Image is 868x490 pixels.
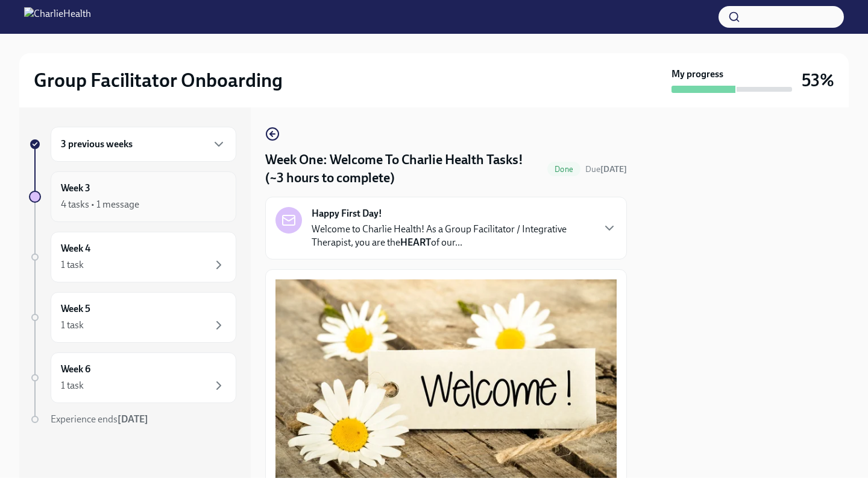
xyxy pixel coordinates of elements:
[29,352,236,403] a: Week 61 task
[61,242,90,255] h6: Week 4
[547,165,580,174] span: Done
[275,279,617,485] button: Zoom image
[61,258,84,272] div: 1 task
[24,7,91,27] img: CharlieHealth
[585,164,627,174] span: Due
[34,68,283,92] h2: Group Facilitator Onboarding
[61,198,139,211] div: 4 tasks • 1 message
[671,68,723,81] strong: My progress
[400,237,431,248] strong: HEART
[61,138,133,151] h6: 3 previous weeks
[61,319,84,332] div: 1 task
[61,182,90,195] h6: Week 3
[118,413,148,425] strong: [DATE]
[600,164,627,174] strong: [DATE]
[51,413,148,425] span: Experience ends
[51,127,236,162] div: 3 previous weeks
[312,207,382,220] strong: Happy First Day!
[29,171,236,222] a: Week 34 tasks • 1 message
[61,363,90,376] h6: Week 6
[312,223,593,249] p: Welcome to Charlie Health! As a Group Facilitator / Integrative Therapist, you are the of our...
[265,151,542,187] h4: Week One: Welcome To Charlie Health Tasks! (~3 hours to complete)
[585,164,627,175] span: September 9th, 2025 10:00
[802,69,834,91] h3: 53%
[61,379,84,392] div: 1 task
[61,302,90,316] h6: Week 5
[29,232,236,282] a: Week 41 task
[29,292,236,343] a: Week 51 task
